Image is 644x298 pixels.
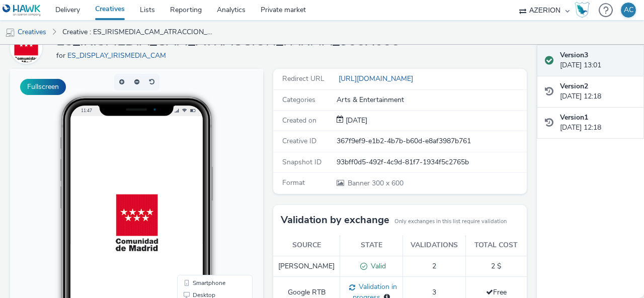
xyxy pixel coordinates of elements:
img: ES_DISPLAY_IRISMEDIA_CAM [12,29,41,66]
span: Smartphone [183,211,215,217]
div: [DATE] 13:01 [560,50,636,71]
span: Created on [282,116,316,125]
span: [DATE] [344,116,367,125]
span: Free [486,287,507,297]
th: Source [273,235,340,256]
span: Redirect URL [282,74,325,83]
span: 2 $ [491,261,501,271]
div: 367f9ef9-e1b2-4b7b-b60d-e8af3987b761 [337,136,526,146]
span: Banner [348,178,372,188]
th: Validations [403,235,465,256]
img: undefined Logo [3,4,41,17]
div: [DATE] 12:18 [560,81,636,102]
strong: Version 1 [560,113,588,122]
div: Creation 07 August 2025, 12:18 [344,116,367,126]
span: 300 x 600 [347,178,404,188]
div: [DATE] 12:18 [560,113,636,133]
span: Categories [282,95,315,105]
span: Format [282,178,305,187]
span: 11:47 [71,39,82,44]
strong: Version 2 [560,81,588,91]
th: Total cost [465,235,526,256]
span: for [56,51,67,60]
a: ES_DISPLAY_IRISMEDIA_CAM [67,51,170,60]
td: [PERSON_NAME] [273,256,340,277]
span: Creative ID [282,136,316,146]
a: Creative : ES_IRISMEDIA_CAM_ATRACCION_FARMA_300X600 [57,20,218,44]
h3: Validation by exchange [281,213,389,228]
span: Valid [367,261,386,271]
li: QR Code [169,232,240,244]
span: Desktop [183,223,205,229]
img: mobile [5,28,15,38]
a: [URL][DOMAIN_NAME] [337,74,417,83]
small: Only exchanges in this list require validation [394,218,507,226]
li: Smartphone [169,208,240,220]
button: Fullscreen [20,79,66,95]
img: Hawk Academy [575,2,590,18]
a: ES_DISPLAY_IRISMEDIA_CAM [10,43,46,52]
span: Snapshot ID [282,157,321,167]
span: 2 [432,261,436,271]
a: Hawk Academy [575,2,594,18]
span: 3 [432,287,436,297]
span: QR Code [183,235,207,241]
li: Desktop [169,220,240,232]
div: Arts & Entertainment [337,95,526,105]
strong: Version 3 [560,50,588,60]
div: AC [624,3,633,18]
th: State [340,235,403,256]
img: Advertisement preview [74,47,180,258]
div: 93bff0d5-492f-4c9d-81f7-1934f5c2765b [337,157,526,167]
